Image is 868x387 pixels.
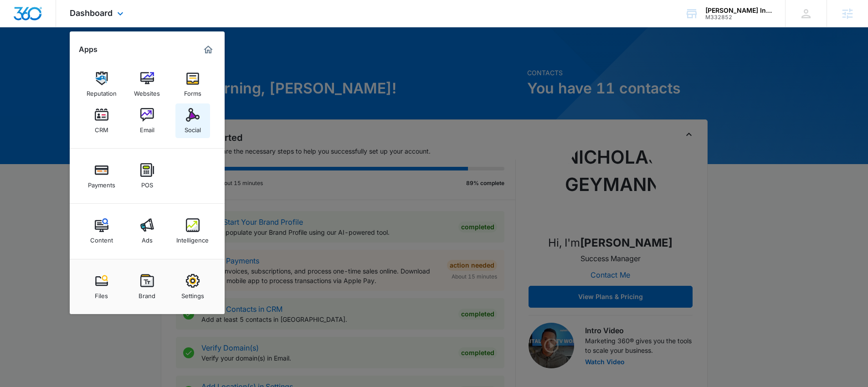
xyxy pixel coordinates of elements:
a: Websites [130,67,164,102]
div: Social [185,122,201,134]
div: POS [141,177,153,189]
span: Dashboard [70,8,113,18]
div: Email [140,122,154,134]
a: Files [84,269,119,304]
a: Forms [175,67,210,102]
div: Content [90,232,113,244]
a: Intelligence [175,214,210,248]
a: Social [175,103,210,138]
h2: Apps [79,45,98,54]
a: Brand [130,269,164,304]
div: Payments [88,177,115,189]
div: account id [705,14,772,21]
a: Payments [84,159,119,193]
a: POS [130,159,164,193]
div: Websites [134,85,160,97]
div: Ads [142,232,153,244]
div: account name [705,7,772,14]
div: CRM [95,122,108,134]
a: CRM [84,103,119,138]
div: Settings [181,288,204,299]
div: Reputation [87,85,117,97]
div: Intelligence [176,232,209,244]
a: Ads [130,214,164,248]
div: Brand [139,288,155,299]
a: Email [130,103,164,138]
a: Reputation [84,67,119,102]
a: Marketing 360® Dashboard [201,42,216,57]
div: Forms [184,85,201,97]
div: Files [95,288,108,299]
a: Content [84,214,119,248]
a: Settings [175,269,210,304]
